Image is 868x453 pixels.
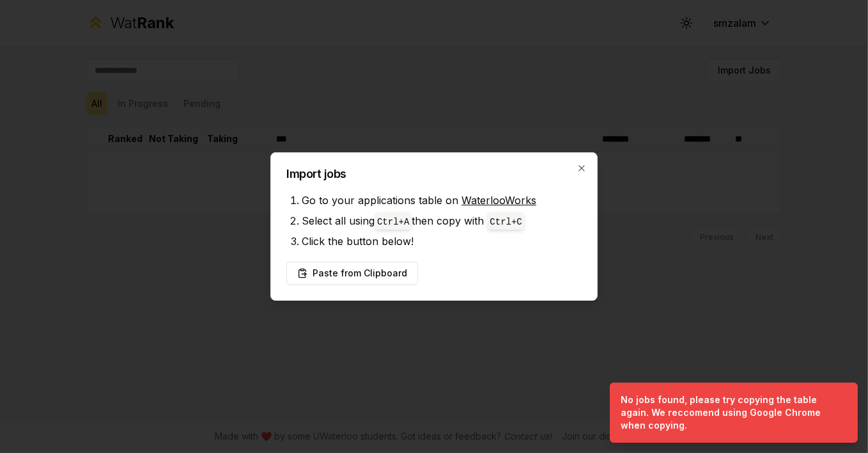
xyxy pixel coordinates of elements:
a: WaterlooWorks [461,194,536,207]
li: Click the button below! [302,231,582,251]
li: Select all using then copy with [302,211,582,231]
code: Ctrl+ A [377,217,409,227]
h2: Import jobs [286,168,582,180]
button: Paste from Clipboard [286,262,418,285]
div: No jobs found, please try copying the table again. We reccomend using Google Chrome when copying. [621,393,842,432]
code: Ctrl+ C [490,217,522,227]
li: Go to your applications table on [302,190,582,211]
